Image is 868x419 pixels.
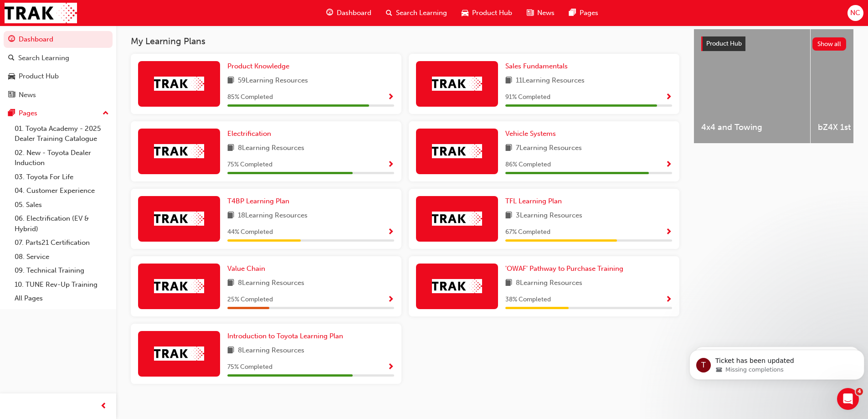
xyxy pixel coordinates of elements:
div: News [19,90,36,100]
button: Show Progress [387,92,394,103]
span: 8 Learning Resources [238,278,304,289]
img: Trak [154,347,204,361]
a: 01. Toyota Academy - 2025 Dealer Training Catalogue [11,122,113,146]
span: Show Progress [387,363,394,372]
a: News [4,87,113,103]
span: book-icon [505,143,512,154]
button: Show Progress [665,92,672,103]
span: 18 Learning Resources [238,210,308,222]
img: Trak [154,144,204,158]
a: TFL Learning Plan [505,196,565,207]
a: car-iconProduct Hub [454,4,519,22]
button: Show Progress [665,294,672,305]
h3: My Learning Plans [131,36,679,47]
span: News [537,8,555,18]
a: T4BP Learning Plan [227,196,293,207]
a: guage-iconDashboard [319,4,379,22]
a: pages-iconPages [562,4,606,22]
span: Show Progress [387,161,394,169]
a: Sales Fundamentals [505,61,571,72]
span: book-icon [505,210,512,222]
span: Product Hub [706,40,742,47]
a: Product HubShow all [701,36,846,51]
span: Product Hub [472,8,512,18]
span: Search Learning [396,8,447,18]
button: Show Progress [665,227,672,238]
span: Show Progress [665,228,672,237]
span: pages-icon [569,7,576,19]
button: NC [847,5,863,21]
img: Trak [154,212,204,226]
span: Introduction to Toyota Learning Plan [227,332,343,340]
span: Show Progress [665,93,672,102]
span: Show Progress [665,296,672,304]
span: guage-icon [326,7,333,19]
span: 75 % Completed [227,362,272,372]
span: Value Chain [227,264,265,273]
span: up-icon [103,108,109,119]
span: Dashboard [337,8,371,18]
button: Show Progress [387,362,394,373]
a: Value Chain [227,264,269,274]
a: 05. Sales [11,198,113,212]
button: Show Progress [387,294,394,305]
button: Show Progress [387,159,394,171]
img: Trak [432,279,482,293]
span: 59 Learning Resources [238,75,308,87]
span: Show Progress [387,228,394,237]
a: 03. Toyota For Life [11,170,113,184]
span: book-icon [505,75,512,87]
span: Sales Fundamentals [505,62,568,70]
span: 44 % Completed [227,227,273,238]
a: 'OWAF' Pathway to Purchase Training [505,264,627,274]
div: Pages [19,108,37,119]
span: 86 % Completed [505,160,551,170]
iframe: Intercom live chat [837,388,859,410]
span: Vehicle Systems [505,129,556,138]
a: Product Knowledge [227,61,293,72]
span: 7 Learning Resources [516,143,582,154]
span: book-icon [227,278,234,289]
a: search-iconSearch Learning [379,4,454,22]
span: 8 Learning Resources [238,345,304,357]
div: Product Hub [19,71,59,82]
button: Show all [812,37,847,51]
span: 11 Learning Resources [516,75,585,87]
a: 4x4 and Towing [694,29,810,143]
a: Product Hub [4,68,113,85]
button: DashboardSearch LearningProduct HubNews [4,29,113,105]
span: search-icon [8,54,15,62]
iframe: Intercom notifications message [686,331,868,394]
span: Show Progress [387,93,394,102]
span: 85 % Completed [227,92,273,103]
span: TFL Learning Plan [505,197,562,205]
span: book-icon [227,143,234,154]
span: Show Progress [387,296,394,304]
a: 06. Electrification (EV & Hybrid) [11,212,113,236]
a: Introduction to Toyota Learning Plan [227,331,347,341]
span: 25 % Completed [227,295,273,305]
span: 75 % Completed [227,160,272,170]
span: news-icon [527,7,534,19]
a: Search Learning [4,50,113,67]
span: Product Knowledge [227,62,289,70]
a: Vehicle Systems [505,129,560,139]
span: guage-icon [8,36,15,44]
span: book-icon [227,210,234,222]
a: news-iconNews [519,4,562,22]
a: 07. Parts21 Certification [11,236,113,250]
span: 8 Learning Resources [238,143,304,154]
img: Trak [5,3,77,23]
span: news-icon [8,91,15,99]
a: 08. Service [11,250,113,264]
span: 3 Learning Resources [516,210,582,222]
span: car-icon [8,72,15,81]
a: 04. Customer Experience [11,184,113,198]
span: pages-icon [8,109,15,118]
span: 'OWAF' Pathway to Purchase Training [505,264,623,273]
a: Dashboard [4,31,113,48]
span: Electrification [227,129,271,138]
